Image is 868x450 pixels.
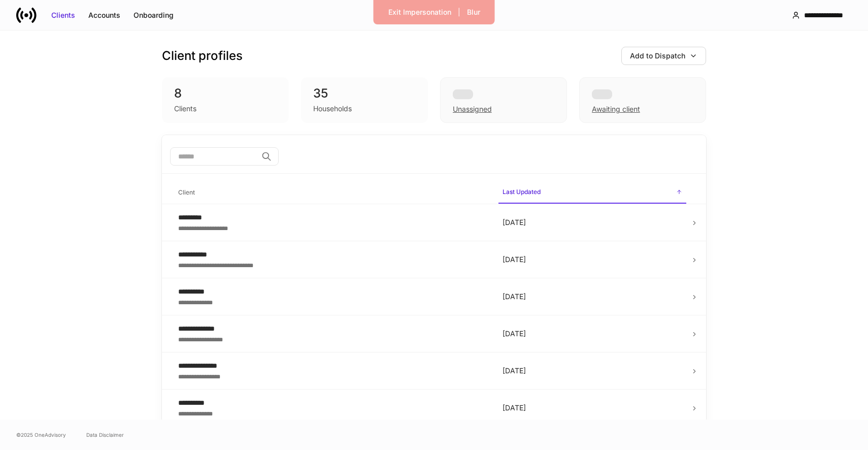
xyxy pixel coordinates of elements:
button: Onboarding [127,7,180,23]
button: Add to Dispatch [621,47,706,65]
p: [DATE] [503,254,682,265]
span: Client [174,182,490,203]
span: © 2025 OneAdvisory [16,431,66,439]
h6: Client [178,187,195,197]
div: Onboarding [133,10,174,20]
a: Data Disclaimer [86,431,124,439]
div: 8 [174,85,277,102]
button: Accounts [82,7,127,23]
div: Exit Impersonation [388,7,451,17]
button: Clients [45,7,82,23]
div: Households [313,104,352,114]
p: [DATE] [503,366,682,376]
button: Exit Impersonation [382,4,458,20]
h3: Client profiles [162,48,243,64]
div: Clients [51,10,75,20]
h6: Last Updated [503,187,541,197]
p: [DATE] [503,292,682,302]
p: [DATE] [503,329,682,339]
p: [DATE] [503,217,682,228]
div: Unassigned [453,104,492,114]
button: Blur [460,4,487,20]
div: Awaiting client [592,104,640,114]
div: Unassigned [440,77,567,123]
p: [DATE] [503,403,682,413]
div: Awaiting client [579,77,706,123]
div: Blur [467,7,480,17]
div: Add to Dispatch [630,51,685,61]
div: Accounts [88,10,120,20]
div: 35 [313,85,416,102]
div: Clients [174,104,196,114]
span: Last Updated [498,182,686,204]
